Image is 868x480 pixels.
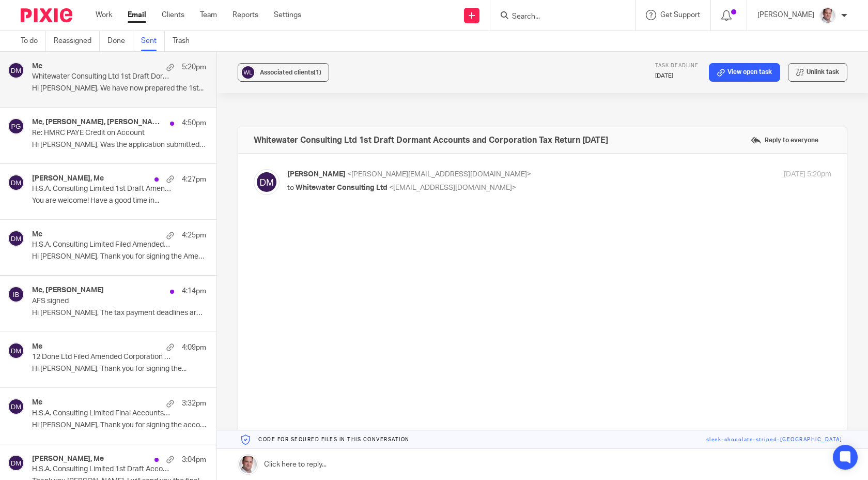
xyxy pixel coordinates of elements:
[274,10,301,20] a: Settings
[182,62,206,72] p: 5:20pm
[21,8,72,22] img: Pixie
[21,31,46,51] a: To do
[182,398,206,409] p: 3:32pm
[32,241,172,249] p: H.S.A. Consulting Limited Filed Amended Corporation Tax Return [DATE]
[287,184,294,191] span: to
[748,132,821,148] label: Reply to everyone
[784,169,831,180] p: [DATE] 5:20pm
[233,10,258,20] a: Reports
[32,197,206,205] p: You are welcome! Have a good time in...
[8,455,24,471] img: svg%3E
[162,10,184,20] a: Clients
[182,455,206,465] p: 3:04pm
[182,342,206,353] p: 4:09pm
[182,230,206,241] p: 4:25pm
[655,72,699,80] p: [DATE]
[32,62,42,71] h4: Me
[32,118,165,127] h4: Me, [PERSON_NAME], [PERSON_NAME]
[32,141,206,149] p: Hi [PERSON_NAME], Was the application submitted to...
[32,455,104,463] h4: [PERSON_NAME], Me
[8,342,24,359] img: svg%3E
[182,118,206,128] p: 4:50pm
[8,118,24,134] img: svg%3E
[32,129,172,138] p: Re: HMRC PAYE Credit on Account
[96,10,112,20] a: Work
[128,10,146,20] a: Email
[709,63,780,82] a: View open task
[107,31,133,51] a: Done
[32,409,172,418] p: H.S.A. Consulting Limited Final Accounts and Corporation Tax Return [DATE]
[32,465,172,474] p: H.S.A. Consulting Limited 1st Draft Accounts and Corporation Tax Return [DATE]
[240,65,256,80] img: svg%3E
[511,12,604,22] input: Search
[8,174,24,191] img: svg%3E
[254,135,608,145] h4: Whitewater Consulting Ltd 1st Draft Dormant Accounts and Corporation Tax Return [DATE]
[347,171,531,178] span: <[PERSON_NAME][EMAIL_ADDRESS][DOMAIN_NAME]>
[32,342,42,351] h4: Me
[389,184,516,191] span: <[EMAIL_ADDRESS][DOMAIN_NAME]>
[32,398,42,407] h4: Me
[254,169,280,195] img: svg%3E
[32,286,104,295] h4: Me, [PERSON_NAME]
[8,62,24,79] img: svg%3E
[32,84,206,93] p: Hi [PERSON_NAME], We have now prepared the 1st...
[182,174,206,185] p: 4:27pm
[32,185,172,193] p: H.S.A. Consulting Limited 1st Draft Amended Corporation Tax Return [DATE]
[819,7,836,24] img: Munro%20Partners-3202.jpg
[32,72,172,81] p: Whitewater Consulting Ltd 1st Draft Dormant Accounts and Corporation Tax Return [DATE]
[8,398,24,415] img: svg%3E
[314,69,321,76] span: (1)
[32,309,206,318] p: Hi [PERSON_NAME], The tax payment deadlines are set...
[173,31,197,51] a: Trash
[182,286,206,296] p: 4:14pm
[32,252,206,261] p: Hi [PERSON_NAME], Thank you for signing the Amended...
[32,297,172,306] p: AFS signed
[32,421,206,430] p: Hi [PERSON_NAME], Thank you for signing the accounts!...
[788,63,847,82] button: Unlink task
[141,31,165,51] a: Sent
[8,230,24,247] img: svg%3E
[32,365,206,373] p: Hi [PERSON_NAME], Thank you for signing the...
[8,286,24,303] img: svg%3E
[660,11,700,19] span: Get Support
[32,174,104,183] h4: [PERSON_NAME], Me
[54,31,100,51] a: Reassigned
[757,10,814,20] p: [PERSON_NAME]
[287,171,346,178] span: [PERSON_NAME]
[260,69,321,76] span: Associated clients
[200,10,217,20] a: Team
[296,184,388,191] span: Whitewater Consulting Ltd
[238,63,329,82] button: Associated clients(1)
[32,353,172,362] p: 12 Done Ltd Filed Amended Corporation Tax Returns [DATE]
[655,63,699,68] span: Task deadline
[32,230,42,239] h4: Me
